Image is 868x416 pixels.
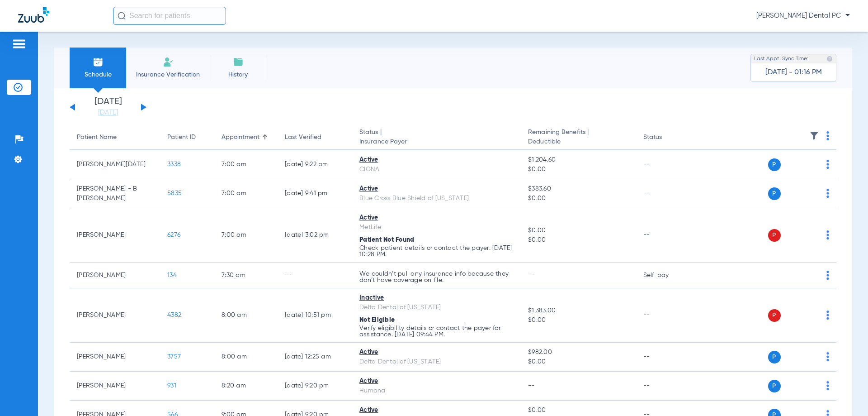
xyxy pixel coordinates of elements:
span: -- [528,383,535,389]
td: 7:00 AM [214,179,278,208]
span: 931 [167,383,176,389]
td: Self-pay [636,263,697,288]
td: -- [278,263,352,288]
td: [DATE] 9:41 PM [278,179,352,208]
td: [PERSON_NAME] [70,372,160,401]
span: $0.00 [528,357,628,367]
td: 8:00 AM [214,288,278,343]
div: Patient Name [77,133,117,142]
img: group-dot-blue.svg [826,311,829,320]
div: Humana [359,386,514,396]
img: group-dot-blue.svg [826,352,829,361]
span: $982.00 [528,348,628,357]
span: $1,383.00 [528,306,628,316]
span: P [768,309,781,322]
div: Active [359,348,514,357]
span: Deductible [528,137,628,147]
img: group-dot-blue.svg [826,131,829,140]
td: [PERSON_NAME] [70,263,160,288]
span: Last Appt. Sync Time: [754,54,808,63]
span: $0.00 [528,165,628,174]
img: Zuub Logo [18,7,49,23]
span: 3757 [167,354,181,360]
td: 7:00 AM [214,208,278,263]
div: Active [359,213,514,223]
span: P [768,351,781,363]
img: group-dot-blue.svg [826,271,829,280]
td: [DATE] 9:22 PM [278,150,352,179]
img: group-dot-blue.svg [826,230,829,239]
span: 3338 [167,161,181,167]
div: Delta Dental of [US_STATE] [359,303,514,312]
span: Not Eligible [359,317,395,323]
td: 7:30 AM [214,263,278,288]
td: -- [636,288,697,343]
td: [PERSON_NAME] [70,288,160,343]
div: Patient ID [167,133,207,142]
div: Inactive [359,293,514,303]
span: $0.00 [528,316,628,325]
p: We couldn’t pull any insurance info because they don’t have coverage on file. [359,271,514,283]
div: Appointment [222,133,259,142]
span: 6276 [167,232,180,238]
div: Active [359,155,514,165]
img: History [233,57,244,67]
img: group-dot-blue.svg [826,189,829,198]
span: $1,204.60 [528,155,628,165]
div: Active [359,406,514,415]
p: Verify eligibility details or contact the payer for assistance. [DATE] 09:44 PM. [359,325,514,338]
td: -- [636,179,697,208]
td: [PERSON_NAME][DATE] [70,150,160,179]
span: P [768,380,781,392]
img: group-dot-blue.svg [826,381,829,390]
span: History [217,70,259,79]
td: -- [636,372,697,401]
th: Status [636,125,697,150]
td: -- [636,208,697,263]
th: Remaining Benefits | [521,125,636,150]
th: Status | [352,125,521,150]
img: filter.svg [810,131,819,140]
span: 5835 [167,190,182,196]
span: $0.00 [528,226,628,235]
td: [DATE] 3:02 PM [278,208,352,263]
div: Patient ID [167,133,196,142]
span: $383.60 [528,184,628,194]
span: 4382 [167,312,181,318]
span: Schedule [76,70,119,79]
span: $0.00 [528,194,628,203]
span: $0.00 [528,406,628,415]
div: Last Verified [285,133,321,142]
div: Blue Cross Blue Shield of [US_STATE] [359,194,514,203]
td: 7:00 AM [214,150,278,179]
p: Check patient details or contact the payer. [DATE] 10:28 PM. [359,245,514,258]
img: Manual Insurance Verification [163,57,174,67]
span: -- [528,272,535,278]
td: [DATE] 10:51 PM [278,288,352,343]
td: [DATE] 12:25 AM [278,343,352,372]
img: Schedule [93,57,104,67]
img: hamburger-icon [12,38,26,49]
div: Patient Name [77,133,153,142]
span: [DATE] - 01:16 PM [765,68,822,77]
div: CIGNA [359,165,514,174]
td: 8:00 AM [214,343,278,372]
div: MetLife [359,223,514,232]
img: Search Icon [118,12,126,20]
td: [PERSON_NAME] [70,343,160,372]
div: Appointment [222,133,270,142]
td: [PERSON_NAME] - B [PERSON_NAME] [70,179,160,208]
span: P [768,229,781,242]
td: -- [636,150,697,179]
span: Insurance Verification [133,70,203,79]
span: Insurance Payer [359,137,514,147]
td: [DATE] 9:20 PM [278,372,352,401]
div: Delta Dental of [US_STATE] [359,357,514,367]
td: 8:20 AM [214,372,278,401]
img: last sync help info [826,56,833,62]
li: [DATE] [81,97,135,117]
span: P [768,187,781,200]
span: [PERSON_NAME] Dental PC [756,11,850,20]
div: Active [359,377,514,386]
div: Last Verified [285,133,345,142]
